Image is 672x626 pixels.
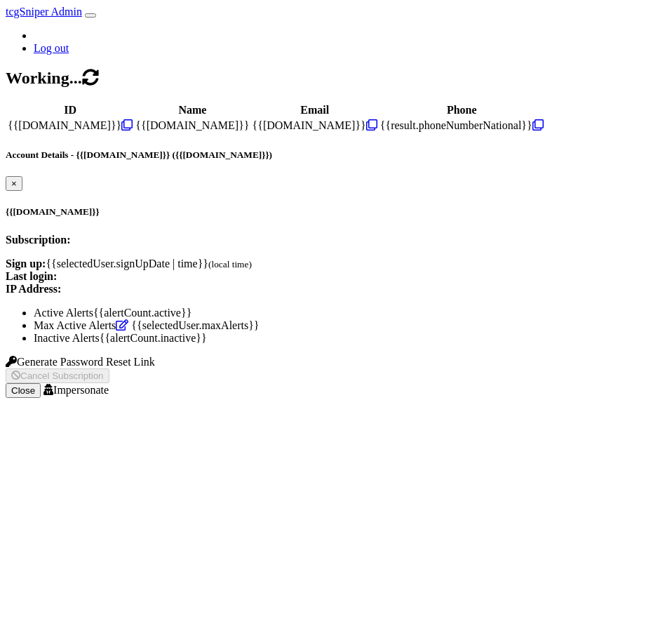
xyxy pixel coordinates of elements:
[208,259,252,269] small: (local time)
[6,206,666,218] h5: {{[DOMAIN_NAME]}}
[6,176,22,191] button: Close
[6,270,57,282] strong: Last login:
[6,383,41,398] button: Close
[7,103,133,117] th: ID
[6,6,82,18] a: tcgSniper Admin
[34,332,666,345] li: Inactive Alerts
[6,234,70,246] strong: Subscription:
[135,119,250,133] td: {{[DOMAIN_NAME]}}
[7,119,133,133] td: {{[DOMAIN_NAME]}}
[131,319,259,331] span: {{selectedUser.maxAlerts}}
[85,13,96,18] button: Toggle navigation
[135,103,250,117] th: Name
[6,69,666,88] h2: Working...
[6,356,155,368] a: Generate Password Reset Link
[6,283,61,295] strong: IP Address:
[6,258,46,269] strong: Sign up:
[6,149,666,161] h5: Account Details - {{[DOMAIN_NAME]}} ({{[DOMAIN_NAME]}})
[6,258,666,295] p: {{selectedUser.signUpDate | time}}
[34,42,69,54] a: Log out
[379,119,544,133] td: {{result.phoneNumberNational}}
[11,178,17,189] span: ×
[252,119,378,133] td: {{[DOMAIN_NAME]}}
[43,384,109,396] a: Impersonate
[6,368,109,383] button: Cancel Subscription
[34,307,666,319] li: Active Alerts
[93,307,191,319] span: {{alertCount.active}}
[34,319,666,332] li: Max Active Alerts
[379,103,544,117] th: Phone
[100,332,207,344] span: {{alertCount.inactive}}
[252,103,378,117] th: Email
